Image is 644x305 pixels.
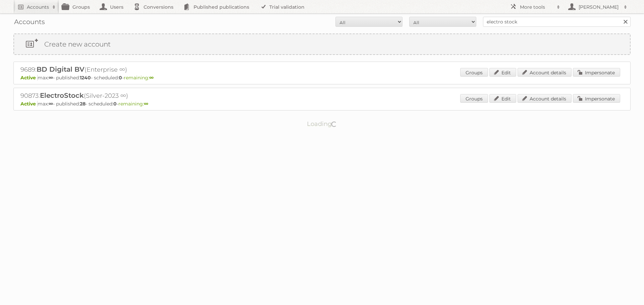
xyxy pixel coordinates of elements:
strong: 1240 [80,75,91,81]
p: Loading [286,117,359,131]
strong: ∞ [49,75,53,81]
h2: More tools [520,4,553,10]
a: Groups [460,68,488,77]
strong: ∞ [149,75,154,81]
a: Account details [518,94,572,103]
h2: Accounts [27,4,49,10]
strong: 0 [119,75,122,81]
span: remaining: [118,101,148,107]
p: max: - published: - scheduled: - [20,101,624,107]
a: Create new account [14,34,630,54]
strong: 28 [80,101,86,107]
h2: 90873: (Silver-2023 ∞) [20,91,255,100]
span: Active [20,101,38,107]
a: Account details [518,68,572,77]
strong: ∞ [49,101,53,107]
p: max: - published: - scheduled: - [20,75,624,81]
a: Groups [460,94,488,103]
span: Active [20,75,38,81]
span: remaining: [124,75,154,81]
span: ElectroStock [40,91,84,99]
strong: 0 [113,101,117,107]
h2: [PERSON_NAME] [577,4,621,10]
span: BD Digital BV [37,65,85,73]
a: Impersonate [573,68,620,77]
h2: 9689: (Enterprise ∞) [20,65,255,74]
a: Edit [489,94,516,103]
strong: ∞ [144,101,148,107]
a: Edit [489,68,516,77]
a: Impersonate [573,94,620,103]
